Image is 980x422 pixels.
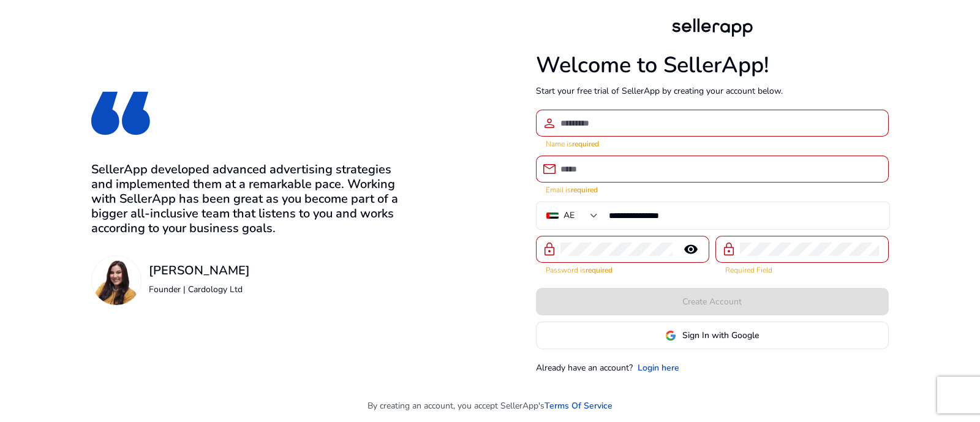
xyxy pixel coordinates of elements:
a: Terms Of Service [545,399,612,412]
span: lock [722,242,736,257]
h3: SellerApp developed advanced advertising strategies and implemented them at a remarkable pace. Wo... [91,162,405,236]
h3: [PERSON_NAME] [149,263,250,278]
span: lock [542,242,557,257]
mat-error: Email is [546,183,879,195]
button: Sign In with Google [536,322,889,349]
h1: Welcome to SellerApp! [536,52,889,78]
strong: required [586,265,612,275]
p: Already have an account? [536,361,633,374]
mat-icon: remove_red_eye [676,242,706,257]
mat-error: Required Field [725,263,879,276]
mat-error: Name is [546,137,879,149]
strong: required [572,139,599,149]
p: Founder | Cardology Ltd [149,283,250,296]
img: google-logo.svg [665,330,676,341]
p: Start your free trial of SellerApp by creating your account below. [536,85,889,97]
span: person [542,116,557,130]
span: email [542,162,557,176]
strong: required [571,185,598,195]
a: Login here [638,361,679,374]
mat-error: Password is [546,263,699,276]
div: AE [563,209,575,222]
span: Sign In with Google [682,329,759,342]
